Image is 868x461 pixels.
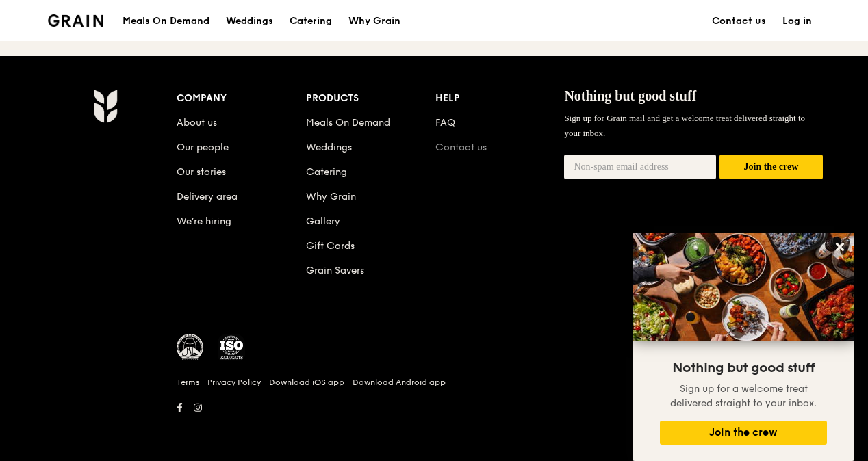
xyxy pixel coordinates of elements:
[306,215,340,227] a: Gallery
[633,233,854,341] img: DSC07876-Edit02-Large.jpeg
[269,377,344,388] a: Download iOS app
[672,360,815,376] span: Nothing but good stuff
[40,417,828,428] h6: Revision
[290,1,332,42] div: Catering
[340,1,409,42] a: Why Grain
[218,334,245,361] img: ISO Certified
[306,240,355,252] a: Gift Cards
[564,113,805,138] span: Sign up for Grain mail and get a welcome treat delivered straight to your inbox.
[306,166,347,178] a: Catering
[177,166,226,178] a: Our stories
[207,377,261,388] a: Privacy Policy
[306,142,352,153] a: Weddings
[226,1,273,42] div: Weddings
[281,1,340,42] a: Catering
[177,117,217,129] a: About us
[670,383,817,409] span: Sign up for a welcome treat delivered straight to your inbox.
[177,142,229,153] a: Our people
[704,1,774,42] a: Contact us
[719,155,823,180] button: Join the crew
[306,89,435,108] div: Products
[93,89,117,123] img: Grain
[177,191,238,202] a: Delivery area
[564,155,716,179] input: Non-spam email address
[177,215,231,227] a: We’re hiring
[48,14,103,27] img: Grain
[564,88,696,103] span: Nothing but good stuff
[306,191,356,202] a: Why Grain
[177,89,306,108] div: Company
[123,1,209,42] div: Meals On Demand
[660,421,827,445] button: Join the crew
[435,142,487,153] a: Contact us
[774,1,820,42] a: Log in
[435,89,565,108] div: Help
[435,117,455,129] a: FAQ
[829,236,851,258] button: Close
[306,117,390,129] a: Meals On Demand
[218,1,281,42] a: Weddings
[353,377,446,388] a: Download Android app
[177,334,204,361] img: MUIS Halal Certified
[306,265,364,276] a: Grain Savers
[348,1,400,42] div: Why Grain
[177,377,199,388] a: Terms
